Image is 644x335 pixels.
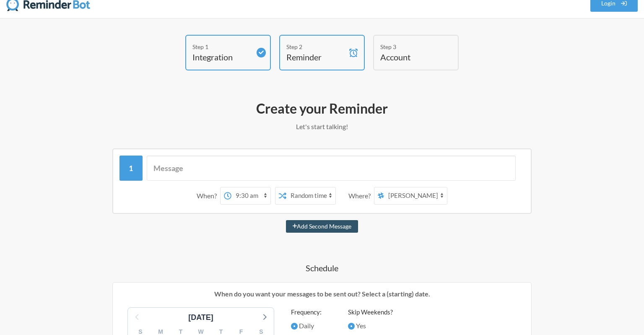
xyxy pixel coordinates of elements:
div: [DATE] [185,312,217,323]
div: Step 3 [380,42,439,51]
h4: Schedule [79,262,565,274]
h2: Create your Reminder [79,100,565,117]
button: Add Second Message [286,220,358,233]
p: Let's start talking! [79,122,565,132]
input: Message [147,156,516,181]
div: Where? [348,187,374,205]
div: Step 1 [192,42,251,51]
h4: Integration [192,51,251,63]
label: Yes [348,321,393,331]
label: Daily [291,321,331,331]
label: Frequency: [291,307,331,317]
h4: Reminder [286,51,345,63]
h4: Account [380,51,439,63]
input: Daily [291,323,298,330]
div: When? [197,187,220,205]
p: When do you want your messages to be sent out? Select a (starting) date. [119,289,525,299]
label: Skip Weekends? [348,307,393,317]
input: Yes [348,323,355,330]
div: Step 2 [286,42,345,51]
